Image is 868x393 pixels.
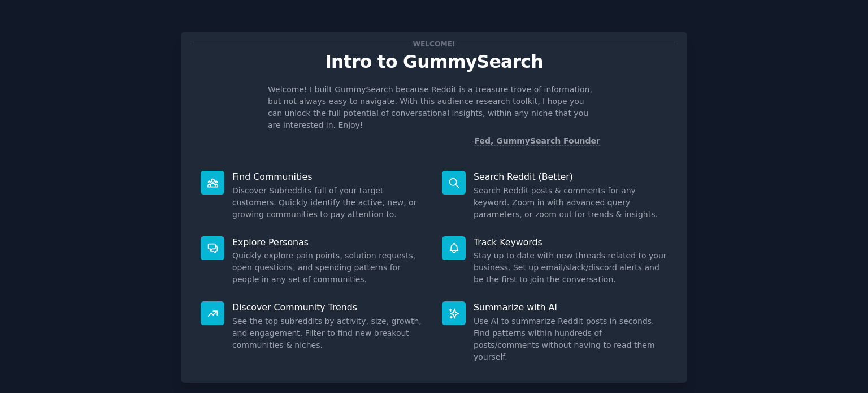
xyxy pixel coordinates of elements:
p: Track Keywords [474,236,667,248]
p: Summarize with AI [474,301,667,313]
dd: Use AI to summarize Reddit posts in seconds. Find patterns within hundreds of posts/comments with... [474,316,667,363]
p: Welcome! I built GummySearch because Reddit is a treasure trove of information, but not always ea... [268,84,600,131]
dd: Search Reddit posts & comments for any keyword. Zoom in with advanced query parameters, or zoom o... [474,185,667,221]
span: Welcome! [411,38,457,50]
dd: Quickly explore pain points, solution requests, open questions, and spending patterns for people ... [232,250,426,286]
p: Find Communities [232,171,426,183]
p: Search Reddit (Better) [474,171,667,183]
div: - [471,135,600,147]
dd: Stay up to date with new threads related to your business. Set up email/slack/discord alerts and ... [474,250,667,286]
a: Fed, GummySearch Founder [474,136,600,146]
p: Intro to GummySearch [193,52,675,72]
dd: Discover Subreddits full of your target customers. Quickly identify the active, new, or growing c... [232,185,426,221]
dd: See the top subreddits by activity, size, growth, and engagement. Filter to find new breakout com... [232,316,426,351]
p: Explore Personas [232,236,426,248]
p: Discover Community Trends [232,301,426,313]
